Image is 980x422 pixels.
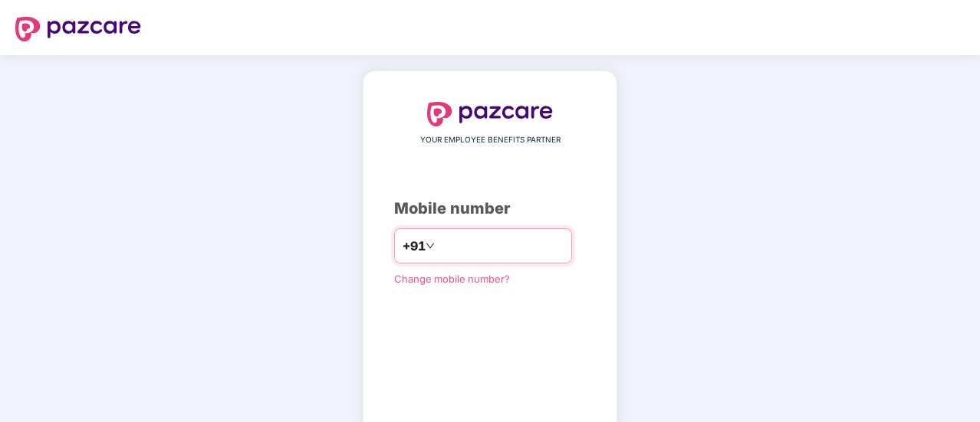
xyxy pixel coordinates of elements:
a: Change mobile number? [394,273,510,285]
div: Mobile number [394,197,586,221]
span: +91 [403,237,426,256]
img: logo [427,102,553,126]
span: down [426,241,435,250]
span: YOUR EMPLOYEE BENEFITS PARTNER [420,134,561,146]
img: logo [15,17,141,41]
